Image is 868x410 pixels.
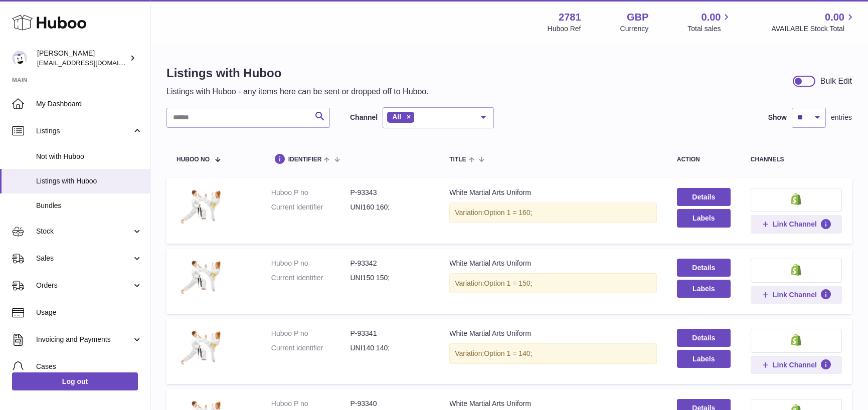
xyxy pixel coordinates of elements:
span: Not with Huboo [36,152,142,161]
span: [EMAIL_ADDRESS][DOMAIN_NAME] [37,59,147,67]
div: Huboo Ref [548,24,581,34]
div: Variation: [449,202,657,223]
button: Link Channel [751,286,842,304]
div: White Martial Arts Uniform [449,329,657,338]
div: Bulk Edit [820,76,852,87]
span: entries [831,113,852,122]
a: Details [677,259,731,277]
button: Labels [677,280,731,298]
div: action [677,156,731,163]
div: White Martial Arts Uniform [449,188,657,197]
dt: Current identifier [271,273,351,283]
button: Link Channel [751,215,842,233]
a: Details [677,329,731,347]
a: Log out [12,372,138,390]
dd: UNI140 140; [350,343,429,353]
span: Sales [36,254,132,263]
span: My Dashboard [36,99,142,109]
dt: Huboo P no [271,329,351,338]
button: Labels [677,209,731,227]
span: Total sales [687,24,732,34]
span: Cases [36,362,142,371]
div: [PERSON_NAME] [37,49,127,68]
span: Link Channel [773,220,817,229]
dd: UNI150 150; [350,273,429,283]
dd: P-93343 [350,188,429,197]
h1: Listings with Huboo [166,65,429,81]
p: Listings with Huboo - any items here can be sent or dropped off to Huboo. [166,86,429,97]
dd: UNI160 160; [350,202,429,212]
dt: Current identifier [271,202,351,212]
span: Listings [36,126,132,136]
span: Option 1 = 140; [484,349,532,357]
dt: Huboo P no [271,399,351,408]
strong: 2781 [559,11,581,24]
span: Link Channel [773,290,817,299]
a: 0.00 AVAILABLE Stock Total [771,11,856,34]
a: 0.00 Total sales [687,11,732,34]
label: Channel [350,113,378,122]
span: Option 1 = 160; [484,209,532,217]
span: Huboo no [177,156,210,163]
button: Labels [677,350,731,368]
span: Orders [36,281,132,290]
span: 0.00 [825,11,844,24]
img: White Martial Arts Uniform [177,259,227,295]
span: Listings with Huboo [36,176,142,186]
dd: P-93340 [350,399,429,408]
img: shopify-small.png [791,264,801,276]
img: shopify-small.png [791,334,801,346]
span: title [449,156,466,163]
div: Variation: [449,343,657,364]
div: channels [751,156,842,163]
label: Show [768,113,787,122]
span: AVAILABLE Stock Total [771,24,856,34]
strong: GBP [627,11,648,24]
img: White Martial Arts Uniform [177,188,227,224]
span: Link Channel [773,360,817,369]
div: White Martial Arts Uniform [449,259,657,268]
div: Currency [620,24,649,34]
a: Details [677,188,731,206]
dd: P-93341 [350,329,429,338]
dt: Huboo P no [271,259,351,268]
button: Link Channel [751,356,842,374]
span: Usage [36,308,142,317]
div: White Martial Arts Uniform [449,399,657,408]
img: internalAdmin-2781@internal.huboo.com [12,51,27,66]
span: Invoicing and Payments [36,335,132,344]
dt: Huboo P no [271,188,351,197]
span: Option 1 = 150; [484,279,532,287]
div: Variation: [449,273,657,294]
span: 0.00 [702,11,721,24]
dd: P-93342 [350,259,429,268]
span: All [392,113,401,121]
span: Bundles [36,201,142,211]
img: White Martial Arts Uniform [177,329,227,365]
dt: Current identifier [271,343,351,353]
span: Stock [36,227,132,236]
img: shopify-small.png [791,193,801,205]
span: identifier [288,156,322,163]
